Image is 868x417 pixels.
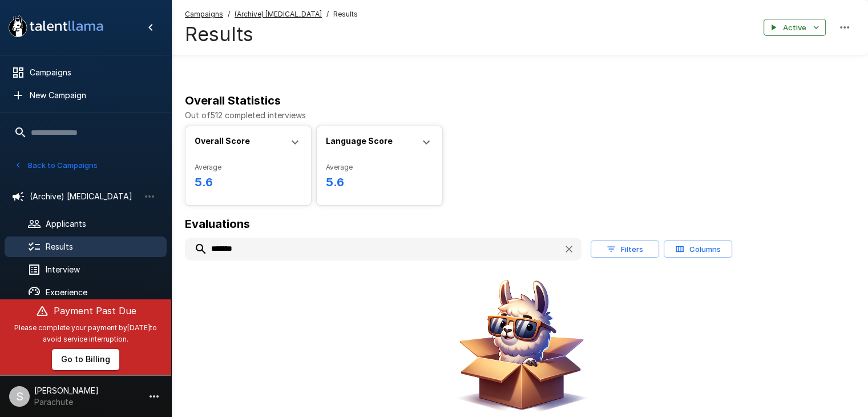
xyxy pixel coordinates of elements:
[185,22,358,46] h4: Results
[185,217,250,231] b: Evaluations
[185,110,854,121] p: Out of 512 completed interviews
[591,240,659,258] button: Filters
[185,94,281,107] b: Overall Statistics
[764,19,826,37] button: Active
[195,173,302,191] h6: 5.6
[326,173,433,191] h6: 5.6
[449,274,591,417] img: Animated document
[195,162,302,173] span: Average
[195,136,250,146] b: Overall Score
[664,240,732,258] button: Columns
[326,162,433,173] span: Average
[326,136,393,146] b: Language Score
